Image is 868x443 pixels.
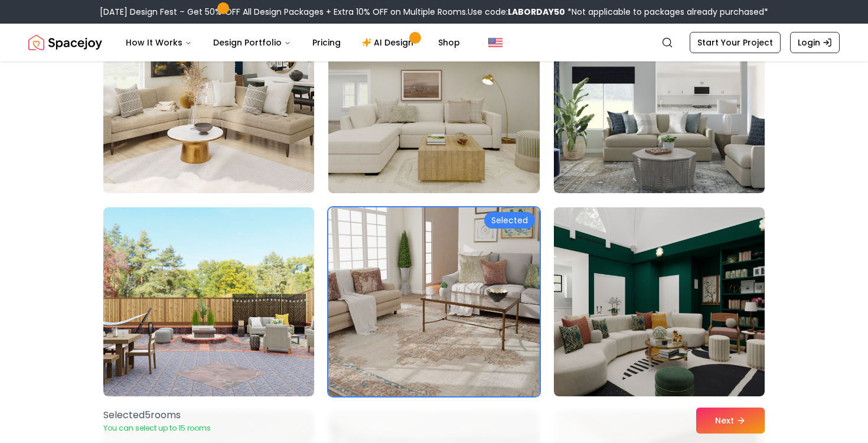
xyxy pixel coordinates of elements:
[508,6,565,18] b: LABORDAY50
[484,212,535,229] div: Selected
[28,24,840,61] nav: Global
[303,31,350,54] a: Pricing
[116,31,469,54] nav: Main
[103,424,211,433] p: You can select up to 15 rooms
[103,408,211,422] p: Selected 5 room s
[554,207,765,396] img: Room room-48
[28,31,102,54] img: Spacejoy Logo
[28,31,102,54] a: Spacejoy
[790,32,840,53] a: Login
[328,207,539,396] img: Room room-47
[116,31,201,54] button: How It Works
[696,408,765,434] button: Next
[554,4,765,193] img: Room room-45
[488,35,502,50] img: United States
[103,4,314,193] img: Room room-43
[100,6,768,18] div: [DATE] Design Fest – Get 50% OFF All Design Packages + Extra 10% OFF on Multiple Rooms.
[690,32,781,53] a: Start Your Project
[353,31,426,54] a: AI Design
[565,6,768,18] span: *Not applicable to packages already purchased*
[204,31,301,54] button: Design Portfolio
[429,31,469,54] a: Shop
[468,6,565,18] span: Use code:
[103,207,314,396] img: Room room-46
